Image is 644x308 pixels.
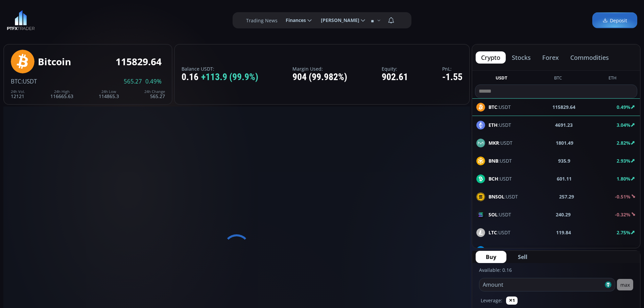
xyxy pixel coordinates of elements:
[488,211,511,218] span: :USDT
[442,72,462,82] div: -1.55
[488,193,504,200] b: BNSOL
[292,72,347,82] div: 904 (99.982%)
[316,14,359,27] span: [PERSON_NAME]
[556,211,571,218] b: 240.29
[558,157,570,164] b: 935.9
[488,175,512,182] span: :USDT
[557,175,572,182] b: 601.11
[182,72,258,82] div: 0.16
[382,72,408,82] div: 902.61
[488,247,502,254] b: DASH
[7,10,35,30] img: LOGO
[50,90,73,94] div: 24h High
[116,56,162,67] div: 115829.64
[476,51,506,64] button: crypto
[442,66,462,71] label: PnL:
[592,13,637,28] a: Deposit
[124,78,142,85] span: 565.27
[617,140,630,146] b: 2.82%
[488,157,512,164] span: :USDT
[602,17,627,24] span: Deposit
[556,229,571,236] b: 119.84
[617,122,630,128] b: 3.04%
[617,158,630,164] b: 2.93%
[382,66,408,71] label: Equity:
[488,121,511,128] span: :USDT
[537,51,564,64] button: forex
[488,122,498,128] b: ETH
[488,193,518,200] span: :USDT
[479,267,512,273] label: Available: 0.16
[617,229,630,236] b: 2.75%
[615,193,630,200] b: -0.51%
[476,251,506,263] button: Buy
[182,66,258,71] label: Balance USDT:
[488,175,498,182] b: BCH
[11,77,21,85] span: BTC
[506,51,536,64] button: stocks
[488,211,498,218] b: SOL
[551,75,565,83] button: BTC
[50,90,73,99] div: 116665.63
[559,193,574,200] b: 257.29
[488,247,515,254] span: :USDT
[606,75,619,83] button: ETH
[617,247,630,254] b: 2.98%
[145,78,162,85] span: 0.49%
[481,297,502,304] label: Leverage:
[11,90,25,99] div: 12121
[292,66,347,71] label: Margin Used:
[565,51,614,64] button: commodities
[99,90,119,99] div: 114865.3
[617,175,630,182] b: 1.80%
[488,158,498,164] b: BNB
[508,251,538,263] button: Sell
[201,72,258,82] span: +113.9 (99.9%)
[144,90,165,94] div: 24h Change
[246,17,278,24] label: Trading News
[281,14,306,27] span: Finances
[486,253,496,261] span: Buy
[488,140,499,146] b: MKR
[99,90,119,94] div: 24h Low
[144,90,165,99] div: 565.27
[493,75,510,83] button: USDT
[560,247,572,254] b: 25.25
[488,229,510,236] span: :USDT
[38,56,71,67] div: Bitcoin
[555,121,573,128] b: 4691.23
[506,297,518,305] button: ✕1
[488,139,512,146] span: :USDT
[518,253,527,261] span: Sell
[488,229,497,236] b: LTC
[11,90,25,94] div: 24h Vol.
[615,211,630,218] b: -0.32%
[556,139,573,146] b: 1801.49
[21,77,37,85] span: :USDT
